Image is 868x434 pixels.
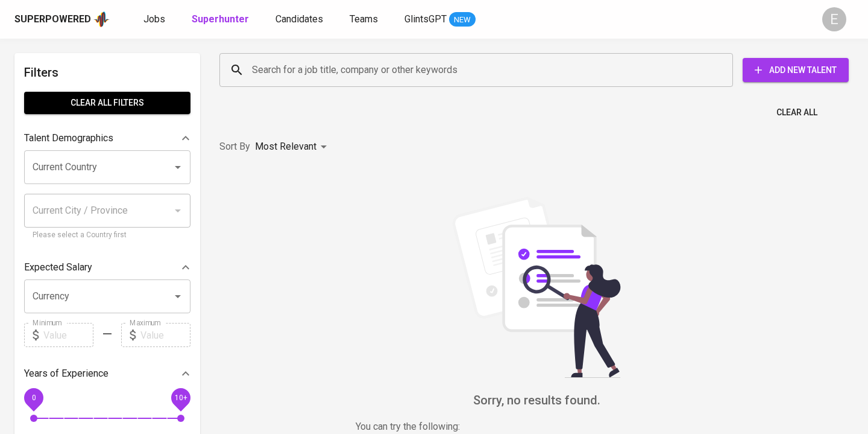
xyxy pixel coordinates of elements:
h6: Sorry, no results found. [219,391,854,410]
p: Expected Salary [24,260,92,275]
p: Years of Experience [24,366,108,381]
span: Candidates [275,13,323,25]
button: Open [169,288,186,305]
input: Value [140,323,190,347]
p: Talent Demographics [24,131,113,145]
span: 10+ [174,394,187,402]
div: Expected Salary [24,255,190,279]
a: Jobs [143,12,168,27]
a: GlintsGPT NEW [404,12,476,27]
p: Most Relevant [255,139,316,154]
span: GlintsGPT [404,13,447,25]
img: app logo [93,10,110,28]
span: Clear All filters [34,95,181,110]
p: You can try the following : [356,420,717,434]
button: Clear All filters [24,92,190,114]
img: file_searching.svg [446,197,627,378]
div: Superpowered [14,13,91,27]
button: Clear All [772,101,822,124]
span: Clear All [776,105,817,120]
span: Teams [350,13,378,25]
a: Superhunter [192,12,251,27]
a: Teams [350,12,380,27]
p: Please select a Country first [33,229,182,241]
a: Superpoweredapp logo [14,10,110,28]
h6: Filters [24,63,190,82]
p: Sort By [219,139,250,154]
input: Value [43,323,93,347]
a: Candidates [275,12,325,27]
div: Years of Experience [24,362,190,386]
span: 0 [31,394,36,402]
button: Open [169,159,186,176]
div: Talent Demographics [24,126,190,150]
span: Jobs [143,13,165,25]
div: E [822,7,846,31]
div: Most Relevant [255,136,331,158]
b: Superhunter [192,13,249,25]
span: Add New Talent [752,63,839,78]
button: Add New Talent [743,58,849,82]
span: NEW [449,14,476,26]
